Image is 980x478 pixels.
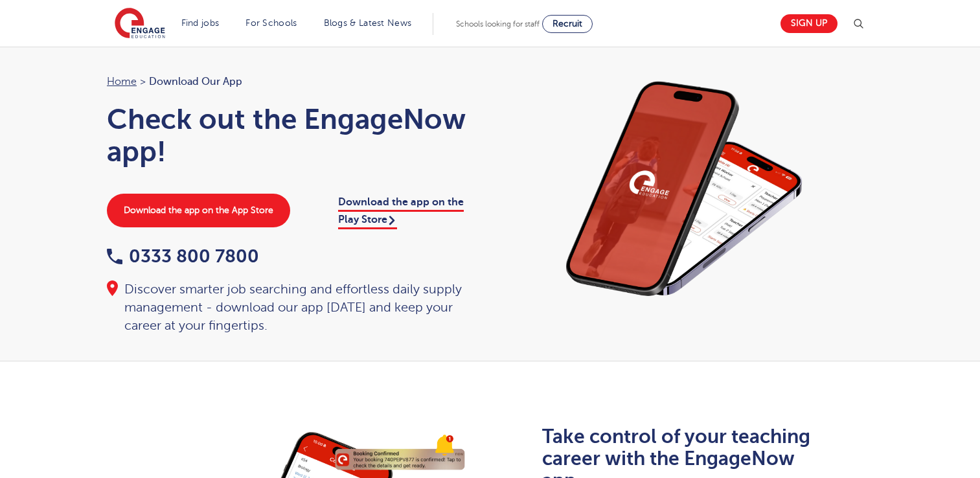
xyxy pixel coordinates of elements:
span: Schools looking for staff [456,19,540,28]
a: Download the app on the Play Store [338,196,464,229]
a: 0333 800 7800 [107,246,259,266]
span: Download our app [149,73,242,90]
img: Engage Education [115,8,165,40]
a: Recruit [542,15,593,33]
div: Discover smarter job searching and effortless daily supply management - download our app [DATE] a... [107,280,477,335]
a: For Schools [245,18,297,28]
a: Find jobs [181,18,220,28]
span: > [140,76,146,87]
h1: Check out the EngageNow app! [107,103,477,168]
a: Home [107,76,137,87]
a: Blogs & Latest News [324,18,412,28]
nav: breadcrumb [107,73,477,90]
span: Recruit [553,19,582,28]
a: Download the app on the App Store [107,194,290,227]
a: Sign up [781,14,838,33]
